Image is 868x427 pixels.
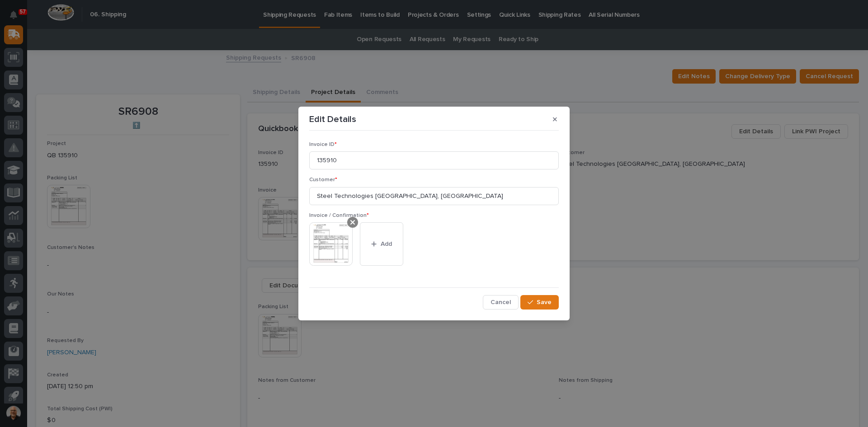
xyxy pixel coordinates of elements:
button: Add [360,222,403,266]
button: Save [520,295,559,310]
span: Invoice ID [309,142,337,147]
span: Customer [309,177,337,183]
p: Edit Details [309,114,356,125]
span: Cancel [491,298,511,306]
span: Add [381,240,392,248]
span: Invoice / Confirmation [309,213,369,218]
button: Cancel [483,295,519,310]
span: Save [537,298,552,306]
